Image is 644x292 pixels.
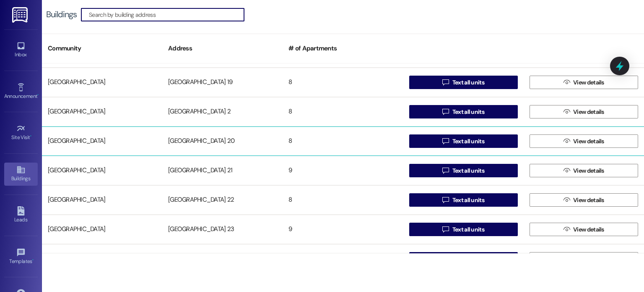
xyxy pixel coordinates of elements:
span: Text all units [452,166,484,175]
div: 8 [283,74,403,91]
span: View details [573,166,604,175]
div: 8 [283,192,403,208]
button: View details [530,252,638,266]
div: 9 [283,250,403,267]
div: [GEOGRAPHIC_DATA] [42,74,162,91]
div: [GEOGRAPHIC_DATA] [42,221,162,238]
div: [GEOGRAPHIC_DATA] 22 [162,192,283,208]
i:  [563,79,570,86]
button: Text all units [409,105,518,118]
button: View details [530,134,638,148]
i:  [563,167,570,174]
span: Text all units [452,137,484,146]
button: View details [530,105,638,118]
div: 8 [283,133,403,150]
span: • [30,133,31,139]
button: Text all units [409,223,518,236]
button: View details [530,164,638,177]
div: Buildings [46,10,77,19]
a: Inbox [4,39,38,61]
i:  [442,108,449,115]
button: Text all units [409,134,518,148]
span: • [37,92,39,98]
i:  [442,79,449,86]
div: 9 [283,162,403,179]
input: Search by building address [89,9,244,21]
div: [GEOGRAPHIC_DATA] [42,103,162,120]
div: 8 [283,103,403,120]
i:  [442,197,449,203]
span: Text all units [452,108,484,116]
i:  [442,167,449,174]
i:  [563,197,570,203]
button: Text all units [409,193,518,207]
div: # of Apartments [283,38,403,59]
div: [GEOGRAPHIC_DATA] 19 [162,74,283,91]
span: Text all units [452,225,484,234]
div: [GEOGRAPHIC_DATA] 20 [162,133,283,150]
span: Text all units [452,196,484,205]
div: [GEOGRAPHIC_DATA] [42,133,162,150]
a: Leads [4,204,38,226]
a: Site Visit • [4,121,38,144]
span: View details [573,108,604,116]
i:  [442,226,449,233]
div: [GEOGRAPHIC_DATA] 2 [162,103,283,120]
div: [GEOGRAPHIC_DATA] [42,250,162,267]
div: [GEOGRAPHIC_DATA] 21 [162,162,283,179]
i:  [563,108,570,115]
div: [GEOGRAPHIC_DATA] 24 [162,250,283,267]
span: Text all units [452,78,484,87]
a: Templates • [4,245,38,268]
button: View details [530,76,638,89]
div: [GEOGRAPHIC_DATA] 23 [162,221,283,238]
button: View details [530,223,638,236]
div: Community [42,38,162,59]
button: Text all units [409,164,518,177]
div: Address [162,38,283,59]
div: [GEOGRAPHIC_DATA] [42,162,162,179]
i:  [442,138,449,145]
div: [GEOGRAPHIC_DATA] [42,192,162,208]
div: 9 [283,221,403,238]
a: Buildings [4,163,38,185]
i:  [563,226,570,233]
span: View details [573,137,604,146]
span: View details [573,196,604,205]
i:  [563,138,570,145]
button: Text all units [409,252,518,266]
span: • [32,257,34,263]
button: View details [530,193,638,207]
span: View details [573,78,604,87]
span: View details [573,225,604,234]
button: Text all units [409,76,518,89]
img: ResiDesk Logo [12,7,29,23]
